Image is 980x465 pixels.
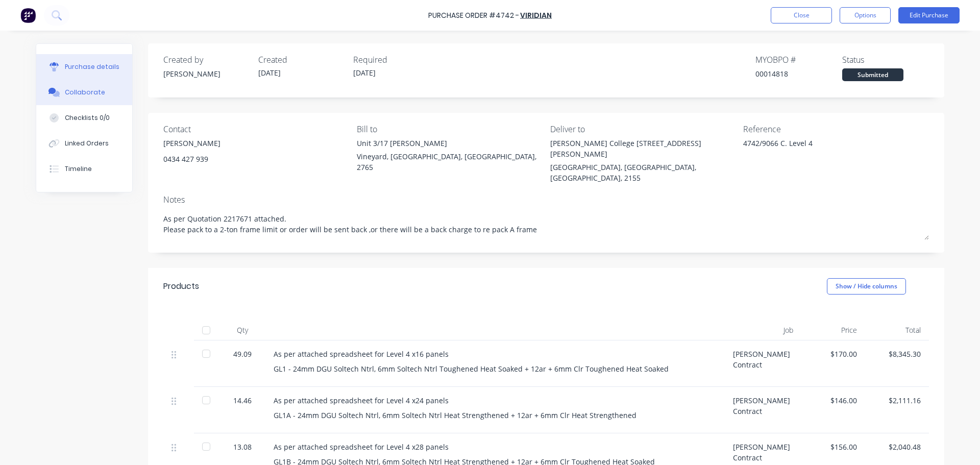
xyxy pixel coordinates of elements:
[865,320,929,340] div: Total
[840,7,891,23] button: Options
[36,80,132,105] button: Collaborate
[827,278,906,295] button: Show / Hide columns
[842,54,929,66] div: Status
[357,123,543,135] div: Bill to
[65,139,109,148] div: Linked Orders
[163,154,220,164] div: 0434 427 939
[228,395,257,406] div: 14.46
[353,54,440,66] div: Required
[258,54,345,66] div: Created
[550,138,736,159] div: [PERSON_NAME] College [STREET_ADDRESS][PERSON_NAME]
[810,349,857,359] div: $170.00
[20,8,36,23] img: Factory
[725,340,801,387] div: [PERSON_NAME] Contract
[755,54,842,66] div: MYOB PO #
[163,123,349,135] div: Contact
[163,193,929,206] div: Notes
[801,320,865,340] div: Price
[810,395,857,406] div: $146.00
[36,156,132,182] button: Timeline
[743,123,929,135] div: Reference
[357,138,543,149] div: Unit 3/17 [PERSON_NAME]
[873,442,921,452] div: $2,040.48
[743,138,871,161] textarea: 4742/9066 C. Level 4
[228,442,257,452] div: 13.08
[274,349,717,359] div: As per attached spreadsheet for Level 4 x16 panels
[873,349,921,359] div: $8,345.30
[163,280,199,292] div: Products
[65,62,119,71] div: Purchase details
[228,349,257,359] div: 49.09
[65,113,110,123] div: Checklists 0/0
[65,164,92,174] div: Timeline
[274,410,717,421] div: GL1A - 24mm DGU Soltech Ntrl, 6mm Soltech Ntrl Heat Strengthened + 12ar + 6mm Clr Heat Strengthened
[550,162,736,183] div: [GEOGRAPHIC_DATA], [GEOGRAPHIC_DATA], [GEOGRAPHIC_DATA], 2155
[842,68,903,81] div: Submitted
[163,138,220,149] div: [PERSON_NAME]
[550,123,736,135] div: Deliver to
[428,10,519,21] div: Purchase Order #4742 -
[65,88,105,97] div: Collaborate
[755,68,842,79] div: 00014818
[36,105,132,131] button: Checklists 0/0
[810,442,857,452] div: $156.00
[36,131,132,156] button: Linked Orders
[274,442,717,452] div: As per attached spreadsheet for Level 4 x28 panels
[163,54,250,66] div: Created by
[898,7,960,23] button: Edit Purchase
[274,395,717,406] div: As per attached spreadsheet for Level 4 x24 panels
[725,320,801,340] div: Job
[274,363,717,374] div: GL1 - 24mm DGU Soltech Ntrl, 6mm Soltech Ntrl Toughened Heat Soaked + 12ar + 6mm Clr Toughened He...
[163,208,929,240] textarea: As per Quotation 2217671 attached. Please pack to a 2-ton frame limit or order will be sent back ...
[219,320,265,340] div: Qty
[520,10,552,20] a: Viridian
[357,151,543,173] div: Vineyard, [GEOGRAPHIC_DATA], [GEOGRAPHIC_DATA], 2765
[163,68,250,79] div: [PERSON_NAME]
[771,7,832,23] button: Close
[725,387,801,433] div: [PERSON_NAME] Contract
[873,395,921,406] div: $2,111.16
[36,54,132,80] button: Purchase details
